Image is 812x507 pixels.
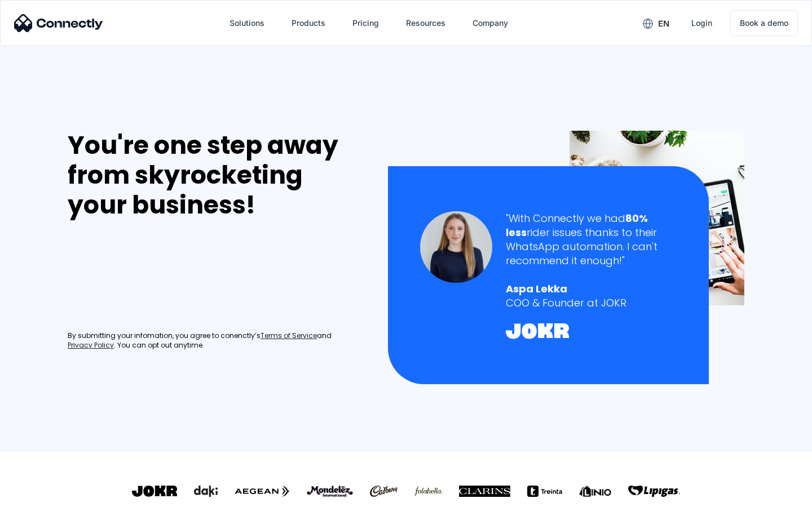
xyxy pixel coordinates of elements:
iframe: Form 0 [68,233,237,318]
div: Products [292,15,325,31]
strong: Aspa Lekka [506,282,567,296]
div: Login [691,15,712,31]
a: Pricing [343,10,388,37]
strong: 80% less [506,211,648,239]
div: Solutions [220,10,273,37]
div: By submitting your infomation, you agree to conenctly’s and . You can opt out anytime. [68,331,364,350]
div: Products [283,10,334,37]
div: "With Connectly we had rider issues thanks to their WhatsApp automation. I can't recommend it eno... [506,211,677,268]
div: Solutions [230,15,264,31]
div: COO & Founder at JOKR [506,296,677,310]
div: Pricing [352,15,379,31]
a: Book a demo [730,10,798,36]
div: Company [464,10,517,37]
div: Resources [397,10,454,37]
div: Company [473,15,508,31]
a: Privacy Policy [68,341,114,350]
aside: Language selected: English [11,487,68,503]
a: Login [682,10,721,37]
div: en [634,15,678,32]
ul: Language list [23,487,68,503]
div: You're one step away from skyrocketing your business! [68,131,364,220]
img: Connectly Logo [14,14,103,32]
div: en [658,16,669,32]
div: Resources [406,15,445,31]
a: Terms of Service [261,331,317,341]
